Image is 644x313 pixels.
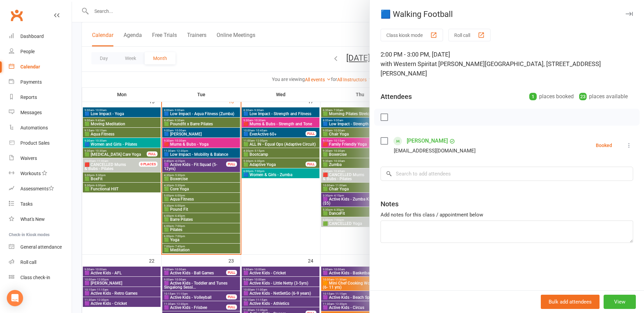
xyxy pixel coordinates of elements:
[9,59,72,75] a: Calendar
[604,295,636,309] button: View
[9,151,72,166] a: Waivers
[9,75,72,90] a: Payments
[20,110,42,115] div: Messages
[381,211,633,219] div: Add notes for this class / appointment below
[381,199,399,209] div: Notes
[448,29,491,41] button: Roll call
[407,135,448,146] a: [PERSON_NAME]
[9,239,72,255] a: General attendance kiosk mode
[9,44,72,59] a: People
[20,125,48,130] div: Automations
[8,7,25,24] a: Clubworx
[9,212,72,227] a: What's New
[370,9,644,19] div: 🟦 Walking Football
[20,49,35,54] div: People
[20,201,33,207] div: Tasks
[9,196,72,212] a: Tasks
[579,92,628,101] div: places available
[394,146,476,155] div: [EMAIL_ADDRESS][DOMAIN_NAME]
[9,166,72,181] a: Workouts
[20,79,42,85] div: Payments
[579,93,587,100] div: 23
[9,120,72,135] a: Automations
[9,105,72,120] a: Messages
[20,186,54,191] div: Assessments
[20,34,44,39] div: Dashboard
[529,93,537,100] div: 1
[381,29,443,41] button: Class kiosk mode
[9,29,72,44] a: Dashboard
[381,60,601,77] span: at [PERSON_NAME][GEOGRAPHIC_DATA], [STREET_ADDRESS][PERSON_NAME]
[596,143,612,148] div: Booked
[381,167,633,181] input: Search to add attendees
[9,270,72,285] a: Class kiosk mode
[9,90,72,105] a: Reports
[20,95,37,100] div: Reports
[20,155,37,161] div: Waivers
[381,50,633,78] div: 2:00 PM - 3:00 PM, [DATE]
[20,64,40,69] div: Calendar
[381,60,431,67] span: with Western Spirit
[9,255,72,270] a: Roll call
[20,259,36,265] div: Roll call
[9,135,72,151] a: Product Sales
[9,181,72,196] a: Assessments
[20,275,50,280] div: Class check-in
[541,295,600,309] button: Bulk add attendees
[20,216,45,222] div: What's New
[20,171,41,176] div: Workouts
[529,92,574,101] div: places booked
[7,290,23,306] div: Open Intercom Messenger
[381,92,412,101] div: Attendees
[20,244,62,250] div: General attendance
[20,140,50,146] div: Product Sales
